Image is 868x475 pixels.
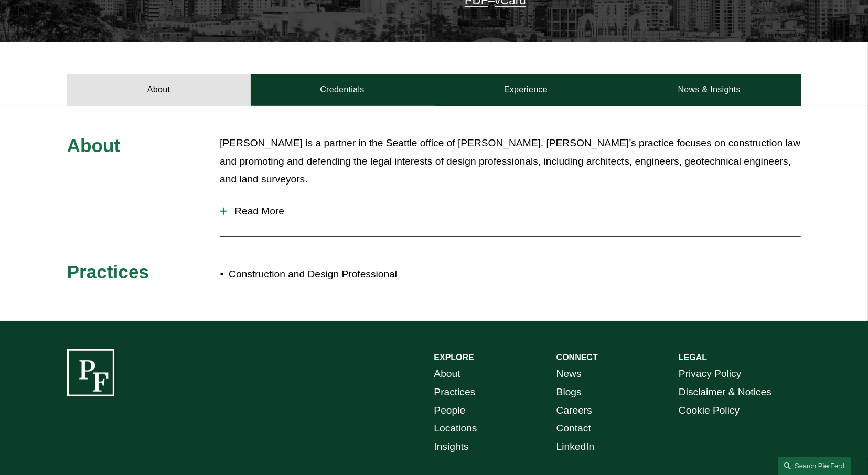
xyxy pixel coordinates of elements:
[778,457,851,475] a: Search this site
[556,419,591,438] a: Contact
[251,74,434,105] a: Credentials
[556,402,592,420] a: Careers
[679,365,741,383] a: Privacy Policy
[556,438,595,456] a: LinkedIn
[617,74,801,105] a: News & Insights
[220,198,801,225] button: Read More
[227,206,801,217] span: Read More
[556,353,598,362] strong: CONNECT
[679,353,707,362] strong: LEGAL
[434,353,474,362] strong: EXPLORE
[434,402,466,420] a: People
[679,402,740,420] a: Cookie Policy
[434,383,476,402] a: Practices
[434,365,460,383] a: About
[679,383,771,402] a: Disclaimer & Notices
[556,383,582,402] a: Blogs
[67,135,121,156] span: About
[434,438,469,456] a: Insights
[67,74,251,105] a: About
[67,262,149,282] span: Practices
[556,365,582,383] a: News
[220,134,801,189] p: [PERSON_NAME] is a partner in the Seattle office of [PERSON_NAME]. [PERSON_NAME]’s practice focus...
[229,265,434,284] p: Construction and Design Professional
[434,74,618,105] a: Experience
[434,419,477,438] a: Locations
